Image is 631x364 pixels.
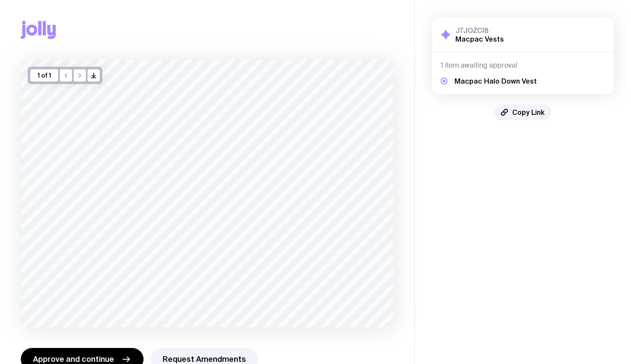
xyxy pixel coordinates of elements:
[454,77,537,85] h5: Macpac Halo Down Vest
[512,108,545,117] span: Copy Link
[92,73,96,78] g: /> />
[494,104,552,120] button: Copy Link
[441,61,605,70] h4: 1 item awaiting approval
[30,69,58,81] div: 1 of 1
[455,26,504,35] h3: J7JOZCI8
[455,35,504,43] h2: Macpac Vests
[88,69,100,81] button: />/>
